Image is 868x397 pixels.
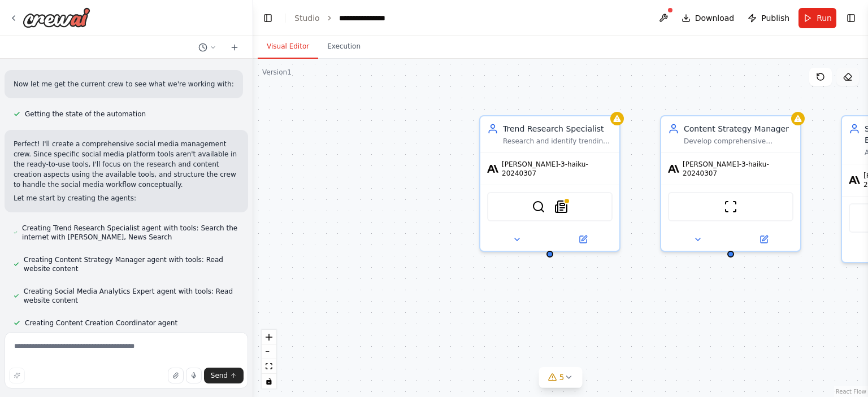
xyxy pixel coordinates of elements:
[318,35,370,59] button: Execution
[9,368,25,383] button: Improve this prompt
[14,193,239,203] p: Let me start by creating the agents:
[732,233,796,246] button: Open in side panel
[14,139,239,190] p: Perfect! I'll create a comprehensive social media management crew. Since specific social media pl...
[168,368,184,383] button: Upload files
[22,224,239,242] span: Creating Trend Research Specialist agent with tools: Search the internet with [PERSON_NAME], News...
[262,344,276,359] button: zoom out
[186,368,202,383] button: Click to speak your automation idea
[260,10,276,26] button: Hide left sidebar
[503,123,613,134] div: Trend Research Specialist
[798,8,836,28] button: Run
[843,10,859,26] button: Show right sidebar
[211,371,228,380] span: Send
[684,137,793,146] div: Develop comprehensive content ideas, posting schedules, and platform-specific strategies for {com...
[695,12,735,24] span: Download
[554,200,568,213] img: SerplyNewsSearchTool
[539,367,583,388] button: 5
[258,35,318,59] button: Visual Editor
[225,41,244,54] button: Start a new chat
[551,233,615,246] button: Open in side panel
[836,389,866,395] a: React Flow attribution
[479,115,620,252] div: Trend Research SpecialistResearch and identify trending topics, hashtags, and content themes in t...
[532,200,545,213] img: SerperDevTool
[559,372,565,383] span: 5
[677,8,739,28] button: Download
[194,41,221,54] button: Switch to previous chat
[262,68,292,77] div: Version 1
[262,359,276,374] button: fit view
[503,137,613,146] div: Research and identify trending topics, hashtags, and content themes in the {industry} industry to...
[683,160,793,178] span: [PERSON_NAME]-3-haiku-20240307
[294,14,320,23] a: Studio
[262,374,276,389] button: toggle interactivity
[14,79,234,89] p: Now let me get the current crew to see what we're working with:
[262,330,276,389] div: React Flow controls
[660,115,801,252] div: Content Strategy ManagerDevelop comprehensive content ideas, posting schedules, and platform-spec...
[262,330,276,344] button: zoom in
[204,368,244,383] button: Send
[817,12,832,24] span: Run
[502,160,613,178] span: [PERSON_NAME]-3-haiku-20240307
[294,12,395,24] nav: breadcrumb
[743,8,794,28] button: Publish
[24,255,239,273] span: Creating Content Strategy Manager agent with tools: Read website content
[761,12,789,24] span: Publish
[25,110,146,119] span: Getting the state of the automation
[23,7,90,28] img: Logo
[724,200,737,213] img: ScrapeWebsiteTool
[25,319,177,328] span: Creating Content Creation Coordinator agent
[684,123,793,134] div: Content Strategy Manager
[24,287,239,305] span: Creating Social Media Analytics Expert agent with tools: Read website content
